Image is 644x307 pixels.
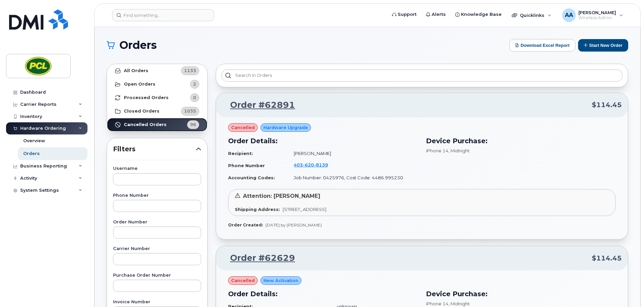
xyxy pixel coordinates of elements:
a: 4036208139 [294,162,336,167]
span: 0 [193,94,196,101]
span: New Activation [263,277,298,284]
strong: Order Created: [228,222,263,227]
span: cancelled [231,277,255,284]
span: $114.45 [592,253,622,263]
span: Orders [119,40,157,50]
h3: Device Purchase: [426,136,616,146]
span: 1133 [184,67,196,74]
td: Job Number: 0425976, Cost Code: 4486.995230 [288,172,418,184]
span: iPhone 14 [426,148,449,153]
span: , Midnight [449,148,470,153]
span: 1035 [184,108,196,114]
label: Purchase Order Number [113,273,201,278]
a: Open Orders2 [107,78,207,91]
span: 2 [193,81,196,87]
strong: Processed Orders [124,95,169,100]
button: Start New Order [578,39,628,52]
span: , Midnight [449,301,470,306]
span: Attention: [PERSON_NAME] [243,193,320,199]
label: Order Number [113,220,201,224]
span: [DATE] by [PERSON_NAME] [265,222,322,227]
strong: Open Orders [124,82,155,87]
label: Invoice Number [113,300,201,304]
a: Order #62891 [222,99,295,111]
strong: Closed Orders [124,109,159,114]
span: Filters [113,144,196,154]
h3: Order Details: [228,289,418,299]
strong: Phone Number [228,163,265,168]
label: Phone Number [113,193,201,198]
span: Hardware Upgrade [263,124,308,131]
td: [PERSON_NAME] [288,148,418,159]
a: Order #62629 [222,252,295,264]
strong: Recipient: [228,151,253,156]
a: Processed Orders0 [107,91,207,104]
strong: All Orders [124,68,148,73]
span: $114.45 [592,100,622,110]
span: [STREET_ADDRESS] [283,207,326,212]
button: Download Excel Report [509,39,575,52]
label: Carrier Number [113,247,201,251]
span: 403 [294,162,328,167]
span: cancelled [231,124,255,131]
input: Search in orders [221,69,622,82]
span: 620 [303,162,314,167]
span: iPhone 14 [426,301,449,306]
a: Closed Orders1035 [107,104,207,118]
strong: Shipping Address: [235,207,280,212]
span: 8139 [314,162,328,167]
h3: Device Purchase: [426,289,616,299]
a: All Orders1133 [107,64,207,78]
strong: Cancelled Orders [124,122,167,127]
strong: Accounting Codes: [228,175,275,180]
label: Username [113,166,201,171]
h3: Order Details: [228,136,418,146]
a: Cancelled Orders96 [107,118,207,131]
span: 96 [190,121,196,128]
